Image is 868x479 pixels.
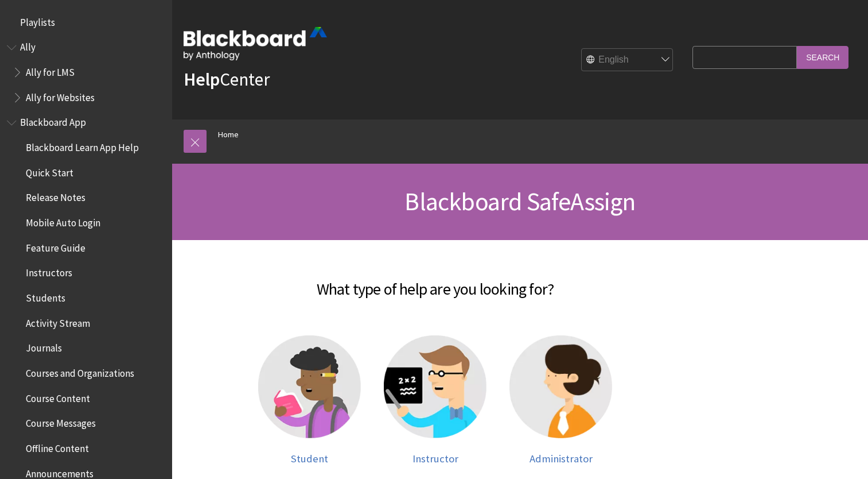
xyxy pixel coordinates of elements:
a: HelpCenter [184,68,270,91]
img: Administrator help [509,335,612,438]
select: Site Language Selector [582,49,674,72]
img: Instructor help [384,335,486,438]
input: Search [797,46,848,68]
span: Playlists [20,13,55,28]
nav: Book outline for Anthology Ally Help [7,38,165,107]
span: Course Content [26,389,90,404]
a: Administrator help Administrator [509,335,612,465]
a: Instructor help Instructor [384,335,486,465]
span: Instructors [26,264,72,279]
span: Journals [26,339,62,354]
span: Ally for LMS [26,63,75,78]
span: Ally for Websites [26,88,95,103]
h2: What type of help are you looking for? [184,263,687,301]
span: Feature Guide [26,238,85,254]
span: Students [26,288,65,304]
span: Course Messages [26,414,96,430]
a: Home [218,128,239,142]
span: Blackboard SafeAssign [404,186,635,217]
span: Ally [20,38,36,53]
nav: Book outline for Playlists [7,13,165,32]
span: Blackboard App [20,113,86,129]
span: Courses and Organizations [26,364,134,379]
span: Mobile Auto Login [26,213,100,229]
span: Offline Content [26,439,89,454]
span: Activity Stream [26,314,90,329]
img: Student help [258,335,361,438]
strong: Help [184,68,220,91]
span: Administrator [530,452,593,465]
a: Student help Student [258,335,361,465]
img: Blackboard by Anthology [184,27,327,60]
span: Instructor [412,452,458,465]
span: Blackboard Learn App Help [26,138,139,153]
span: Release Notes [26,188,85,204]
span: Student [291,452,328,465]
span: Quick Start [26,163,73,179]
